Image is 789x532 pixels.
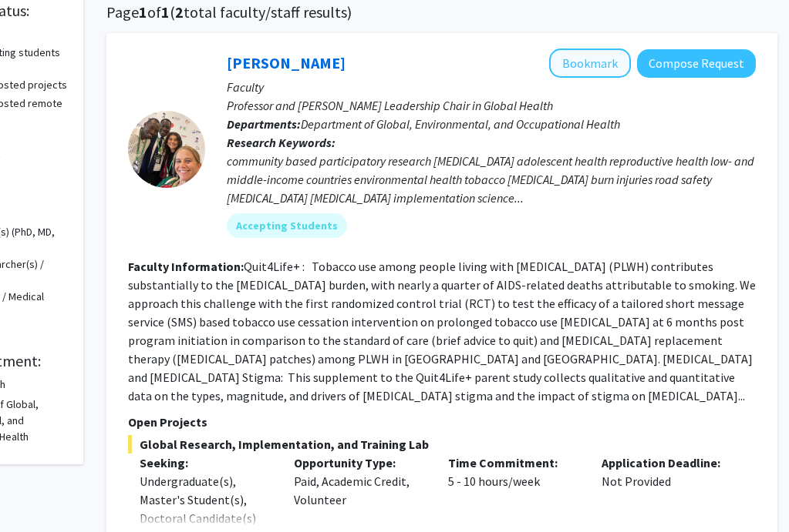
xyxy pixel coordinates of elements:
[139,2,147,22] span: 1
[549,49,631,78] button: Add Heather Wipfli to Bookmarks
[227,116,301,132] b: Departments:
[448,453,579,472] p: Time Commitment:
[128,413,756,431] p: Open Projects
[637,49,756,78] button: Compose Request to Heather Wipfli
[128,259,244,274] b: Faculty Information:
[227,135,335,150] b: Research Keywords:
[227,152,756,207] div: community based participatory research [MEDICAL_DATA] adolescent health reproductive health low- ...
[128,259,756,403] fg-read-more: Quit4Life+ : Tobacco use among people living with [MEDICAL_DATA] (PLWH) contributes substantially...
[128,435,756,453] span: Global Research, Implementation, and Training Lab
[12,463,66,520] iframe: Chat
[227,213,347,238] mat-chip: Accepting Students
[106,3,777,22] h1: Page of ( total faculty/staff results)
[227,78,756,96] p: Faculty
[140,453,271,472] p: Seeking:
[227,96,756,115] p: Professor and [PERSON_NAME] Leadership Chair in Global Health
[301,116,620,132] span: Department of Global, Environmental, and Occupational Health
[161,2,170,22] span: 1
[227,53,346,72] a: [PERSON_NAME]
[294,453,425,472] p: Opportunity Type:
[175,2,184,22] span: 2
[602,453,733,472] p: Application Deadline:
